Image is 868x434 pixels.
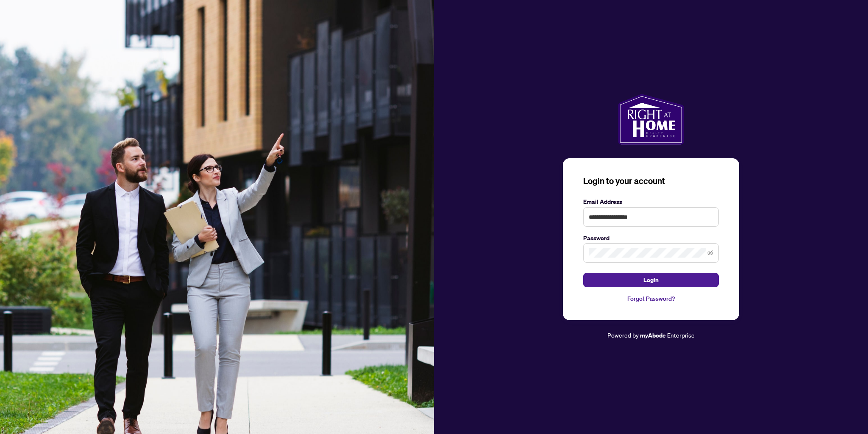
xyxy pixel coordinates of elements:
[667,331,695,339] span: Enterprise
[643,273,659,287] span: Login
[583,175,719,187] h3: Login to your account
[618,94,684,145] img: ma-logo
[583,233,719,243] label: Password
[583,294,719,303] a: Forgot Password?
[607,331,639,339] span: Powered by
[707,250,713,256] span: eye-invisible
[583,197,719,206] label: Email Address
[583,273,719,287] button: Login
[640,331,666,340] a: myAbode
